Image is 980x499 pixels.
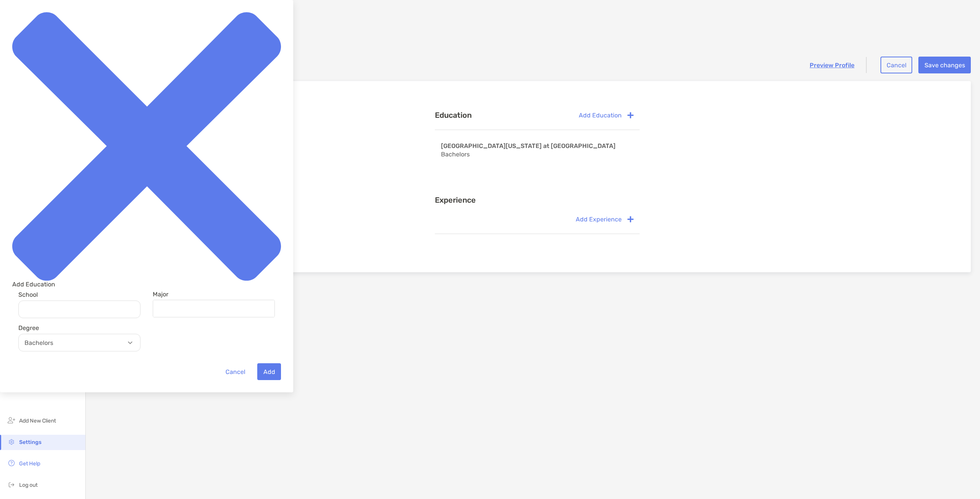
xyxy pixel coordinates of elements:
[21,338,142,348] p: Bachelors
[18,324,140,332] div: Degree
[12,281,281,288] div: Add Education
[18,291,140,298] label: School
[219,363,251,380] button: Cancel
[153,291,168,297] label: Major
[257,363,281,380] button: Add
[12,12,281,281] img: close modal icon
